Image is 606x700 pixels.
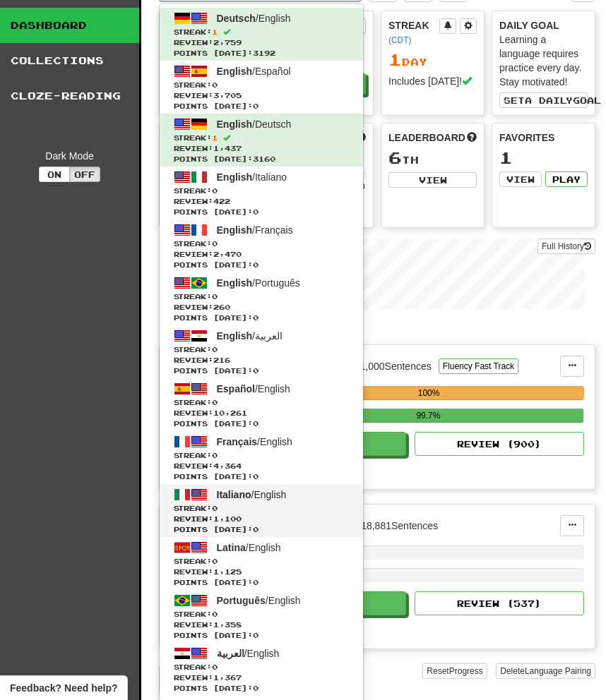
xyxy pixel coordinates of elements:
[212,28,218,36] span: 1
[174,239,349,249] span: Streak:
[174,154,349,164] span: Points [DATE]: 3160
[499,131,588,145] div: Favorites
[217,595,266,606] span: Português
[499,32,588,89] div: Learning a language requires practice every day. Stay motivated!
[160,219,363,272] a: English/FrançaisStreak:0 Review:2,470Points [DATE]:0
[160,167,363,219] a: English/ItalianoStreak:0 Review:422Points [DATE]:0
[499,92,588,108] button: Seta dailygoal
[217,436,292,447] span: / English
[422,663,487,679] button: ResetProgress
[217,224,293,236] span: / Français
[160,431,363,484] a: Français/EnglishStreak:0 Review:4,364Points [DATE]:0
[160,590,363,643] a: Português/EnglishStreak:0 Review:1,358Points [DATE]:0
[160,643,363,696] a: العربية/EnglishStreak:0 Review:1,367Points [DATE]:0
[388,147,402,167] span: 6
[160,8,363,61] a: Deutsch/EnglishStreak:1 Review:2,759Points [DATE]:3192
[499,149,588,167] div: 1
[159,323,595,337] p: In Progress
[217,436,258,447] span: Français
[212,345,218,354] span: 0
[174,260,349,270] span: Points [DATE]: 0
[217,13,291,24] span: / English
[174,355,349,366] span: Review: 216
[217,542,281,553] span: / English
[160,325,363,378] a: English/العربيةStreak:0 Review:216Points [DATE]:0
[273,386,584,400] div: 100%
[174,567,349,577] span: Review: 1,125
[212,133,218,142] span: 1
[212,239,218,248] span: 0
[217,383,255,394] span: Español
[174,397,349,408] span: Streak:
[174,556,349,567] span: Streak:
[217,277,300,289] span: / Português
[217,171,287,183] span: / Italiano
[174,90,349,101] span: Review: 3,705
[212,610,218,618] span: 0
[174,101,349,111] span: Points [DATE]: 0
[388,35,411,45] a: (CDT)
[537,239,595,254] a: Full History
[467,131,477,145] span: This week in points, UTC
[174,207,349,217] span: Points [DATE]: 0
[525,666,591,676] span: Language Pairing
[361,519,438,533] div: 18,881 Sentences
[217,224,253,236] span: English
[212,80,218,89] span: 0
[174,672,349,683] span: Review: 1,367
[174,344,349,355] span: Streak:
[212,398,218,406] span: 0
[39,167,70,182] button: On
[212,451,218,459] span: 0
[217,595,301,606] span: / English
[160,272,363,325] a: English/PortuguêsStreak:0 Review:260Points [DATE]:0
[212,504,218,512] span: 0
[388,74,477,88] div: Includes [DATE]!
[174,302,349,313] span: Review: 260
[174,461,349,471] span: Review: 4,364
[217,648,280,659] span: / English
[174,620,349,630] span: Review: 1,358
[217,542,246,553] span: Latina
[217,383,290,394] span: / English
[10,681,117,695] span: Open feedback widget
[160,114,363,167] a: English/DeutschStreak:1 Review:1,437Points [DATE]:3160
[212,292,218,301] span: 0
[174,524,349,535] span: Points [DATE]: 0
[174,27,349,37] span: Streak:
[174,133,349,143] span: Streak:
[360,359,432,373] div: 1,000 Sentences
[273,409,583,423] div: 99.7%
[174,408,349,418] span: Review: 10,261
[217,648,244,659] span: العربية
[449,666,483,676] span: Progress
[174,48,349,59] span: Points [DATE]: 3192
[212,663,218,671] span: 0
[174,630,349,641] span: Points [DATE]: 0
[525,95,573,105] span: a daily
[160,61,363,114] a: English/EspañolStreak:0 Review:3,705Points [DATE]:0
[217,330,253,342] span: English
[174,313,349,323] span: Points [DATE]: 0
[217,489,287,500] span: / English
[217,66,253,77] span: English
[174,196,349,207] span: Review: 422
[174,37,349,48] span: Review: 2,759
[174,249,349,260] span: Review: 2,470
[217,66,291,77] span: / Español
[388,149,477,167] div: th
[174,143,349,154] span: Review: 1,437
[174,662,349,672] span: Streak:
[499,171,542,187] button: View
[212,557,218,565] span: 0
[545,171,588,187] button: Play
[439,358,518,374] button: Fluency Fast Track
[160,537,363,590] a: Latina/EnglishStreak:0 Review:1,125Points [DATE]:0
[217,119,292,130] span: / Deutsch
[415,591,584,615] button: Review (537)
[499,18,588,32] div: Daily Goal
[388,51,477,69] div: Day
[174,514,349,524] span: Review: 1,100
[160,484,363,537] a: Italiano/EnglishStreak:0 Review:1,100Points [DATE]:0
[160,378,363,431] a: Español/EnglishStreak:0 Review:10,261Points [DATE]:0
